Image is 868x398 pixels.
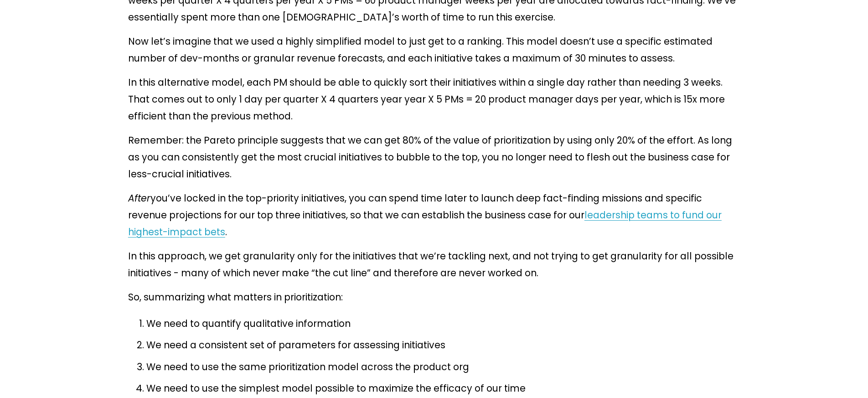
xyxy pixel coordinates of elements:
p: In this alternative model, each PM should be able to quickly sort their initiatives within a sing... [128,74,740,124]
p: Now let’s imagine that we used a highly simplified model to just get to a ranking. This model doe... [128,33,740,67]
em: After [128,191,150,205]
p: In this approach, we get granularity only for the initiatives that we’re tackling next, and not t... [128,248,740,281]
p: you’ve locked in the top-priority initiatives, you can spend time later to launch deep fact-findi... [128,190,740,240]
p: We need to quantify qualitative information [146,315,740,332]
p: So, summarizing what matters in prioritization: [128,289,740,305]
p: Remember: the Pareto principle suggests that we can get 80% of the value of prioritization by usi... [128,132,740,182]
p: We need to use the same prioritization model across the product org [146,358,740,375]
p: We need to use the simplest model possible to maximize the efficacy of our time [146,380,740,397]
p: We need a consistent set of parameters for assessing initiatives [146,336,740,353]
